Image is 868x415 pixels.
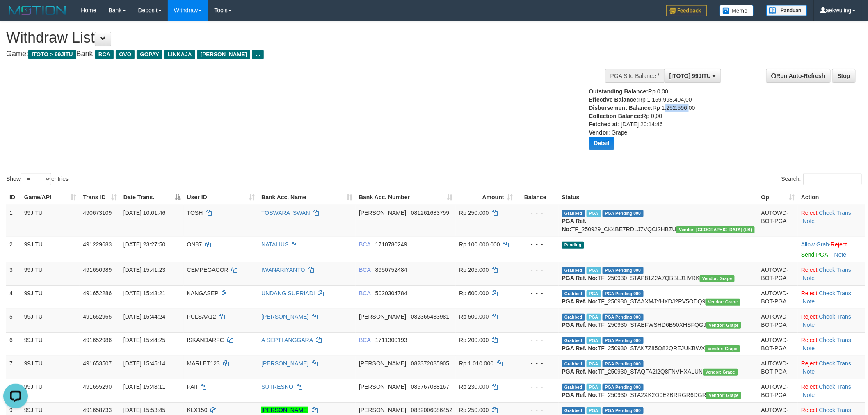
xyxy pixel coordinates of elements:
[6,205,21,237] td: 1
[798,237,865,262] td: ·
[359,360,406,367] span: [PERSON_NAME]
[520,312,555,321] div: - - -
[819,407,852,413] a: Check Trans
[187,241,202,248] span: ON87
[261,337,313,343] a: A SEPTI ANGGARA
[589,113,642,119] b: Collection Balance:
[603,407,644,414] span: PGA Pending
[603,267,644,274] span: PGA Pending
[700,275,735,282] span: Vendor URL: https://settle31.1velocity.biz
[589,88,649,95] b: Outstanding Balance:
[766,5,807,16] img: panduan.png
[120,190,184,205] th: Date Trans.: activate to sort column descending
[676,226,755,233] span: Vendor URL: https://dashboard.q2checkout.com/secure
[758,285,798,309] td: AUTOWD-BOT-PGA
[187,360,220,367] span: MARLET123
[801,251,828,258] a: Send PGA
[831,241,847,248] a: Reject
[80,190,120,205] th: Trans ID: activate to sort column ascending
[801,210,818,216] a: Reject
[706,299,740,306] span: Vendor URL: https://settle31.1velocity.biz
[116,50,135,59] span: OVO
[83,360,112,367] span: 491653507
[83,210,112,216] span: 490673109
[187,210,203,216] span: TOSH
[803,322,815,328] a: Note
[801,383,818,390] a: Reject
[359,241,370,248] span: BCA
[587,290,601,297] span: Marked by aekrubicon
[6,332,21,356] td: 6
[587,267,601,274] span: Marked by aekrubicon
[6,285,21,309] td: 4
[801,407,818,413] a: Reject
[197,50,250,59] span: [PERSON_NAME]
[819,267,852,273] a: Check Trans
[562,322,598,328] b: PGA Ref. No:
[520,359,555,367] div: - - -
[803,218,815,224] a: Note
[798,309,865,332] td: · ·
[261,407,308,413] a: [PERSON_NAME]
[705,345,740,352] span: Vendor URL: https://settle31.1velocity.biz
[520,289,555,297] div: - - -
[832,69,856,83] a: Stop
[459,360,493,367] span: Rp 1.010.000
[187,290,219,296] span: KANGASEP
[758,205,798,237] td: AUTOWD-BOT-PGA
[459,407,489,413] span: Rp 250.000
[603,290,644,297] span: PGA Pending
[261,241,288,248] a: NATALIUS
[803,298,815,305] a: Note
[83,313,112,320] span: 491652965
[359,210,406,216] span: [PERSON_NAME]
[411,210,449,216] span: Copy 081261683799 to clipboard
[562,360,585,367] span: Grabbed
[819,383,852,390] a: Check Trans
[587,210,601,217] span: Marked by aeklambo
[562,298,598,305] b: PGA Ref. No:
[520,209,555,217] div: - - -
[589,87,703,156] div: Rp 0,00 Rp 1.159.998.404,00 Rp 1.252.596,00 Rp 0,00 : [DATE] 20:14:46 : Grape
[21,262,80,285] td: 99JITU
[6,309,21,332] td: 5
[589,105,653,111] b: Disbursement Balance:
[359,313,406,320] span: [PERSON_NAME]
[261,313,308,320] a: [PERSON_NAME]
[589,96,639,103] b: Effective Balance:
[516,190,559,205] th: Balance
[587,407,601,414] span: Marked by aekrubicon
[801,290,818,296] a: Reject
[6,356,21,379] td: 7
[252,50,263,59] span: ...
[83,383,112,390] span: 491655290
[819,337,852,343] a: Check Trans
[21,379,80,402] td: 99JITU
[562,337,585,344] span: Grabbed
[562,407,585,414] span: Grabbed
[798,205,865,237] td: · ·
[83,290,112,296] span: 491652286
[758,262,798,285] td: AUTOWD-BOT-PGA
[798,285,865,309] td: · ·
[603,384,644,391] span: PGA Pending
[669,73,711,79] span: [ITOTO] 99JITU
[603,314,644,321] span: PGA Pending
[21,237,80,262] td: 99JITU
[801,241,829,248] a: Allow Grab
[562,242,584,249] span: Pending
[95,50,114,59] span: BCA
[706,392,741,399] span: Vendor URL: https://settle31.1velocity.biz
[187,267,228,273] span: CEMPEGACOR
[666,5,707,16] img: Feedback.jpg
[587,384,601,391] span: Marked by aekrubicon
[520,266,555,274] div: - - -
[706,322,741,329] span: Vendor URL: https://settle31.1velocity.biz
[819,210,852,216] a: Check Trans
[21,309,80,332] td: 99JITU
[375,290,407,296] span: Copy 5020304784 to clipboard
[187,407,208,413] span: KLX150
[559,332,758,356] td: TF_250930_STAK7Z85Q82QREJUKBWX
[459,383,489,390] span: Rp 230.000
[562,210,585,217] span: Grabbed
